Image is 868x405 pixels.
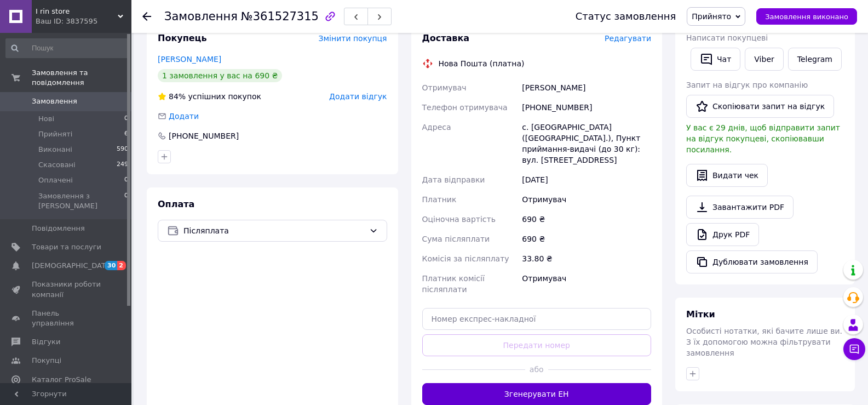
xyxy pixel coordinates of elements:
button: Скопіювати запит на відгук [686,95,834,118]
span: Платник комісії післяплати [422,274,485,294]
span: 0 [124,114,128,124]
button: Замовлення виконано [756,8,857,25]
span: Післяплата [183,225,365,237]
a: [PERSON_NAME] [158,55,221,64]
span: №361527315 [241,10,319,23]
a: Друк PDF [686,223,759,246]
span: Замовлення з [PERSON_NAME] [38,191,124,211]
div: Отримувач [520,269,653,299]
button: Чат [691,48,740,71]
div: [PHONE_NUMBER] [520,98,653,117]
div: [PHONE_NUMBER] [168,130,240,141]
div: [PERSON_NAME] [520,78,653,98]
span: Редагувати [605,34,651,43]
span: Отримувач [422,83,467,92]
span: 30 [105,261,117,270]
div: 690 ₴ [520,229,653,249]
div: Нова Пошта (платна) [436,58,527,69]
div: [DATE] [520,170,653,190]
span: Додати [169,112,199,121]
button: Видати чек [686,164,768,187]
span: Нові [38,114,54,124]
span: 249 [117,160,128,170]
a: Telegram [788,48,842,71]
div: 690 ₴ [520,209,653,229]
span: Платник [422,195,457,204]
span: 590 [117,145,128,155]
span: або [525,364,548,375]
div: Ваш ID: 3837595 [36,16,131,26]
span: Запит на відгук про компанію [686,81,808,89]
span: I rin store [36,7,118,16]
button: Чат з покупцем [843,338,865,360]
span: Повідомлення [32,224,85,233]
div: 1 замовлення у вас на 690 ₴ [158,69,282,82]
div: Повернутися назад [142,11,151,22]
input: Номер експрес-накладної [422,308,652,330]
span: Замовлення [32,96,77,106]
span: Оціночна вартість [422,215,496,224]
span: Виконані [38,145,72,155]
span: Дата відправки [422,175,485,184]
span: Замовлення виконано [765,13,848,21]
a: Viber [745,48,783,71]
span: Телефон отримувача [422,103,508,112]
a: Завантажити PDF [686,196,794,219]
span: Відгуки [32,337,60,347]
span: [DEMOGRAPHIC_DATA] [32,261,113,271]
div: Отримувач [520,190,653,209]
span: 0 [124,175,128,185]
span: Оплачені [38,175,73,185]
span: 6 [124,129,128,139]
span: 0 [124,191,128,211]
span: Мітки [686,309,715,320]
span: У вас є 29 днів, щоб відправити запит на відгук покупцеві, скопіювавши посилання. [686,123,840,154]
span: Доставка [422,33,470,43]
button: Згенерувати ЕН [422,383,652,405]
div: с. [GEOGRAPHIC_DATA] ([GEOGRAPHIC_DATA].), Пункт приймання-видачі (до 30 кг): вул. [STREET_ADDRESS] [520,117,653,170]
span: Змінити покупця [319,34,387,43]
span: Показники роботи компанії [32,279,101,299]
span: Скасовані [38,160,76,170]
span: Каталог ProSale [32,375,91,385]
span: Комісія за післяплату [422,254,509,263]
span: Замовлення [164,10,238,23]
span: 84% [169,92,186,101]
button: Дублювати замовлення [686,250,818,273]
span: Написати покупцеві [686,33,768,42]
span: Прийнято [692,12,731,21]
span: 2 [117,261,126,270]
span: Особисті нотатки, які бачите лише ви. З їх допомогою можна фільтрувати замовлення [686,327,842,357]
span: Панель управління [32,309,101,328]
span: Сума післяплати [422,235,490,243]
span: Додати відгук [329,92,387,101]
div: успішних покупок [158,91,261,102]
span: Товари та послуги [32,242,101,252]
span: Адреса [422,123,451,132]
div: 33.80 ₴ [520,249,653,269]
span: Прийняті [38,129,72,139]
div: Статус замовлення [576,11,676,22]
span: Покупці [32,356,61,366]
input: Пошук [5,38,129,58]
span: Оплата [158,199,194,209]
span: Покупець [158,33,207,43]
span: Замовлення та повідомлення [32,68,131,88]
